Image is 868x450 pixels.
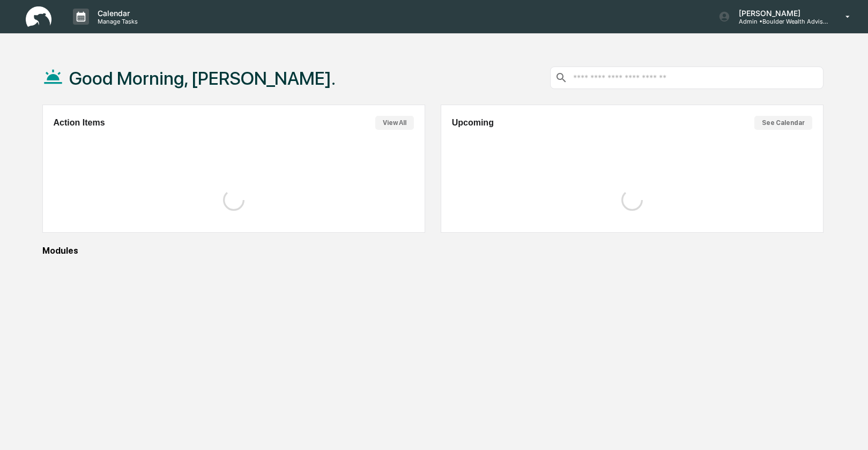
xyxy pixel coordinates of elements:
p: Manage Tasks [89,18,143,25]
button: View All [375,116,414,130]
button: See Calendar [754,116,812,130]
p: [PERSON_NAME] [730,9,830,18]
p: Admin • Boulder Wealth Advisors [730,18,830,25]
h1: Good Morning, [PERSON_NAME]. [69,68,336,89]
h2: Upcoming [452,118,494,128]
div: Modules [42,246,824,256]
img: logo [26,6,51,27]
h2: Action Items [54,118,105,128]
p: Calendar [89,9,143,18]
